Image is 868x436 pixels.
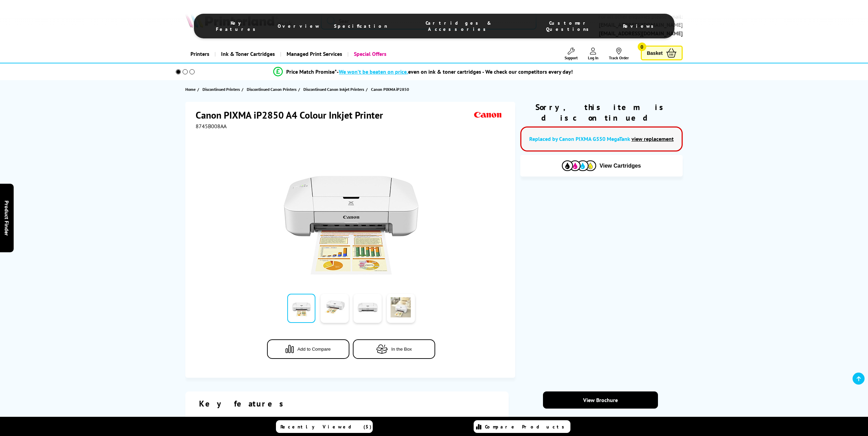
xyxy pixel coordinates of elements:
a: Basket 0 [641,46,683,60]
span: Discontinued Canon Inkjet Printers [303,86,364,93]
span: In the Box [391,347,412,352]
a: Recently Viewed (5) [276,420,373,433]
a: view replacement [632,135,674,142]
span: Canon PIXMA iP2850 [371,87,409,92]
h1: Canon PIXMA iP2850 A4 Colour Inkjet Printer [196,109,390,121]
span: Reviews [623,23,657,29]
span: Specification [334,23,387,29]
span: We won’t be beaten on price, [339,68,408,75]
a: Home [185,86,197,93]
span: Price Match Promise* [286,68,337,75]
span: Log In [588,55,599,60]
a: Discontinued Canon Printers [247,86,298,93]
a: Special Offers [347,45,392,63]
span: Cartridges & Accessories [401,20,516,32]
img: Cartridges [562,160,596,171]
span: Customer Questions [530,20,609,32]
a: Track Order [609,48,629,60]
span: Add to Compare [297,347,331,352]
li: modal_Promise [163,66,684,78]
span: View Cartridges [600,163,641,169]
a: Log In [588,48,599,60]
a: View Brochure [543,391,658,409]
span: Discontinued Canon Printers [247,86,297,93]
span: Recently Viewed (5) [280,424,372,430]
img: Canon [472,109,504,121]
a: Compare Products [474,420,570,433]
a: Support [565,48,578,60]
a: Discontinued Canon Inkjet Printers [303,86,366,93]
span: Compare Products [485,424,568,430]
span: 0 [638,43,646,51]
a: Discontinued Printers [202,86,242,93]
div: Sorry, this item is discontinued [520,102,683,123]
span: 8745B008AA [196,123,227,130]
span: Support [565,55,578,60]
button: In the Box [353,339,435,359]
div: Key features [199,398,495,409]
a: Printers [185,45,215,63]
span: Key Features [211,20,264,32]
a: Replaced by Canon PIXMA G550 MegaTank [529,135,630,142]
a: Managed Print Services [280,45,347,63]
span: Home [185,86,196,93]
span: Discontinued Printers [202,86,240,93]
span: Overview [278,23,320,29]
img: Canon PIXMA iP2850 [284,143,418,278]
span: Product Finder [3,201,10,236]
button: View Cartridges [525,160,678,171]
div: - even on ink & toner cartridges - We check our competitors every day! [337,68,573,75]
a: Ink & Toner Cartridges [215,45,280,63]
button: Add to Compare [267,339,349,359]
span: Ink & Toner Cartridges [221,45,275,63]
span: Basket [647,48,663,58]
